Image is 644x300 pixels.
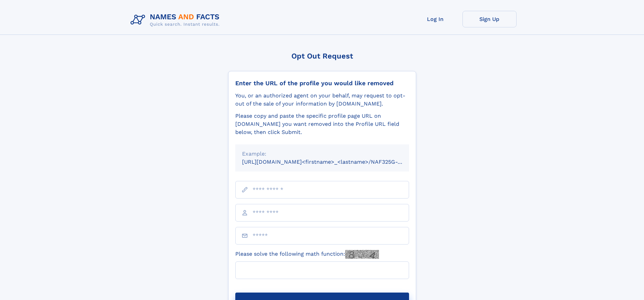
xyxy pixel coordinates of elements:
[408,11,462,27] a: Log In
[235,79,409,87] div: Enter the URL of the profile you would like removed
[228,52,416,60] div: Opt Out Request
[235,250,379,259] label: Please solve the following math function:
[242,159,422,165] small: [URL][DOMAIN_NAME]<firstname>_<lastname>/NAF325G-xxxxxxxx
[235,92,409,108] div: You, or an authorized agent on your behalf, may request to opt-out of the sale of your informatio...
[128,11,225,29] img: Logo Names and Facts
[462,11,517,27] a: Sign Up
[242,150,402,158] div: Example:
[235,112,409,136] div: Please copy and paste the specific profile page URL on [DOMAIN_NAME] you want removed into the Pr...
